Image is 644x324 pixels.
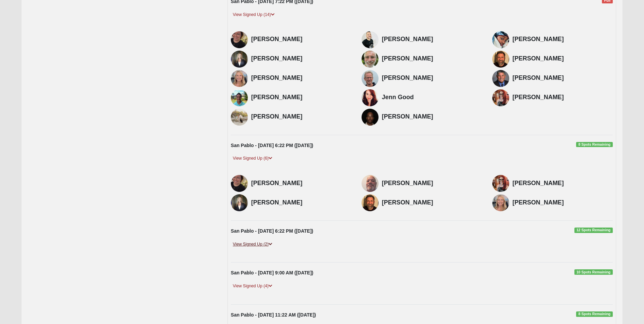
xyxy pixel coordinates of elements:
[362,89,379,106] img: Jenn Good
[492,31,509,48] img: Angie Paul
[231,109,248,126] img: Isis Franklin
[576,142,612,147] span: 8 Spots Remaining
[382,180,482,187] h4: [PERSON_NAME]
[492,194,509,211] img: Mary Hartley
[492,51,509,68] img: Daryl Benson
[513,199,613,206] h4: [PERSON_NAME]
[251,55,351,62] h4: [PERSON_NAME]
[492,70,509,87] img: Gene Rauch
[231,31,248,48] img: Sharon Coy
[231,228,313,234] strong: San Pablo - [DATE] 6:22 PM ([DATE])
[382,36,482,43] h4: [PERSON_NAME]
[492,175,509,192] img: Naomi West
[574,228,613,233] span: 12 Spots Remaining
[231,194,248,211] img: Shannon Desmond
[362,194,379,211] img: Daryl Benson
[362,175,379,192] img: Steve Rhyne
[362,31,379,48] img: Chris Behnam
[362,109,379,126] img: Brandon Franklin
[382,113,482,121] h4: [PERSON_NAME]
[382,94,482,101] h4: Jenn Good
[251,36,351,43] h4: [PERSON_NAME]
[576,311,612,317] span: 8 Spots Remaining
[251,180,351,187] h4: [PERSON_NAME]
[513,74,613,82] h4: [PERSON_NAME]
[513,55,613,62] h4: [PERSON_NAME]
[513,94,613,101] h4: [PERSON_NAME]
[362,70,379,87] img: David Woods
[231,270,313,275] strong: San Pablo - [DATE] 9:00 AM ([DATE])
[231,51,248,68] img: Shannon Desmond
[231,143,313,148] strong: San Pablo - [DATE] 6:22 PM ([DATE])
[251,113,351,121] h4: [PERSON_NAME]
[251,74,351,82] h4: [PERSON_NAME]
[362,51,379,68] img: Eric Heckl
[382,74,482,82] h4: [PERSON_NAME]
[574,269,613,275] span: 10 Spots Remaining
[251,94,351,101] h4: [PERSON_NAME]
[382,199,482,206] h4: [PERSON_NAME]
[231,11,277,18] a: View Signed Up (14)
[231,312,316,318] strong: San Pablo - [DATE] 11:22 AM ([DATE])
[231,155,274,162] a: View Signed Up (6)
[492,89,509,106] img: Naomi West
[231,89,248,106] img: Alexander DeRoberts
[513,36,613,43] h4: [PERSON_NAME]
[231,283,274,290] a: View Signed Up (4)
[231,70,248,87] img: Mary Hartley
[513,180,613,187] h4: [PERSON_NAME]
[231,175,248,192] img: Sharon Coy
[231,241,274,248] a: View Signed Up (2)
[251,199,351,206] h4: [PERSON_NAME]
[382,55,482,62] h4: [PERSON_NAME]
